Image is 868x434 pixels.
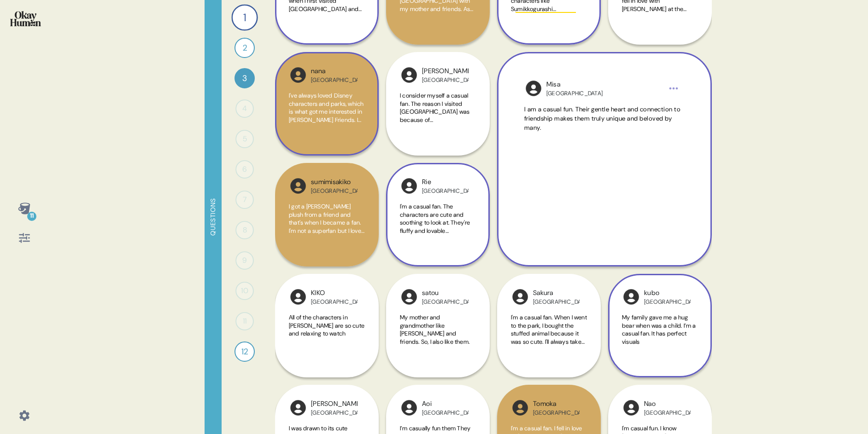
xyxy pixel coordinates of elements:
img: l1ibTKarBSWXLOhlfT5LxFP+OttMJpPJZDKZTCbz9PgHEggSPYjZSwEAAAAASUVORK5CYII= [289,399,307,417]
div: KIKO [311,288,358,298]
img: l1ibTKarBSWXLOhlfT5LxFP+OttMJpPJZDKZTCbz9PgHEggSPYjZSwEAAAAASUVORK5CYII= [289,177,307,195]
img: l1ibTKarBSWXLOhlfT5LxFP+OttMJpPJZDKZTCbz9PgHEggSPYjZSwEAAAAASUVORK5CYII= [400,399,418,417]
div: [GEOGRAPHIC_DATA] [533,409,580,417]
img: l1ibTKarBSWXLOhlfT5LxFP+OttMJpPJZDKZTCbz9PgHEggSPYjZSwEAAAAASUVORK5CYII= [524,79,543,98]
span: All of the characters in [PERSON_NAME] are so cute and relaxing to watch [289,313,364,337]
div: 7 [235,191,254,209]
div: 4 [235,99,254,118]
span: My family gave me a hug bear when was a child. I’m a casual fan. It has perfect visuals [622,313,696,346]
div: [GEOGRAPHIC_DATA] [644,298,691,306]
div: [GEOGRAPHIC_DATA] [422,76,469,84]
span: I got a [PERSON_NAME] plush from a friend and that's when I became a fan. I'm not a superfan but ... [289,203,364,243]
div: 12 [235,341,255,362]
div: 2 [235,38,255,58]
div: [GEOGRAPHIC_DATA] [311,76,358,84]
img: l1ibTKarBSWXLOhlfT5LxFP+OttMJpPJZDKZTCbz9PgHEggSPYjZSwEAAAAASUVORK5CYII= [289,66,307,84]
div: kubo [644,288,691,298]
div: satou [422,288,469,298]
div: Aoi [422,399,469,409]
img: l1ibTKarBSWXLOhlfT5LxFP+OttMJpPJZDKZTCbz9PgHEggSPYjZSwEAAAAASUVORK5CYII= [511,399,529,417]
img: l1ibTKarBSWXLOhlfT5LxFP+OttMJpPJZDKZTCbz9PgHEggSPYjZSwEAAAAASUVORK5CYII= [400,177,418,195]
div: 5 [235,130,254,148]
div: sumimisakiko [311,177,358,187]
img: okayhuman.3b1b6348.png [10,11,41,26]
div: [GEOGRAPHIC_DATA] [311,187,358,195]
div: 11 [27,212,36,221]
div: [GEOGRAPHIC_DATA] [311,298,358,306]
div: [GEOGRAPHIC_DATA] [422,187,469,195]
mark: [GEOGRAPHIC_DATA] [516,12,576,22]
span: I've always loved Disney characters and parks, which is what got me interested in [PERSON_NAME] F... [289,92,364,148]
div: 9 [235,251,254,270]
div: Rie [422,177,469,187]
img: l1ibTKarBSWXLOhlfT5LxFP+OttMJpPJZDKZTCbz9PgHEggSPYjZSwEAAAAASUVORK5CYII= [400,66,418,84]
div: 8 [235,221,254,239]
span: My mother and grandmother like [PERSON_NAME] and friends. So, I also like them. [400,313,469,346]
div: 10 [235,282,254,300]
div: Nao [644,399,691,409]
div: [GEOGRAPHIC_DATA] [422,409,469,417]
div: nana [311,66,358,76]
span: I'm a casual fan. The characters are cute and soothing to look at. They're fluffy and lovable cha... [400,203,470,243]
div: Tomoka [533,399,580,409]
div: 1 [231,4,258,30]
div: [GEOGRAPHIC_DATA] [644,409,691,417]
img: l1ibTKarBSWXLOhlfT5LxFP+OttMJpPJZDKZTCbz9PgHEggSPYjZSwEAAAAASUVORK5CYII= [400,288,418,306]
div: [PERSON_NAME] [311,399,358,409]
div: 3 [235,68,255,88]
div: Misa [546,80,603,90]
img: l1ibTKarBSWXLOhlfT5LxFP+OttMJpPJZDKZTCbz9PgHEggSPYjZSwEAAAAASUVORK5CYII= [622,288,640,306]
div: [GEOGRAPHIC_DATA] [311,409,358,417]
img: l1ibTKarBSWXLOhlfT5LxFP+OttMJpPJZDKZTCbz9PgHEggSPYjZSwEAAAAASUVORK5CYII= [289,288,307,306]
img: l1ibTKarBSWXLOhlfT5LxFP+OttMJpPJZDKZTCbz9PgHEggSPYjZSwEAAAAASUVORK5CYII= [622,399,640,417]
div: [GEOGRAPHIC_DATA] [546,90,603,97]
span: I am a casual fun. Their gentle heart and connection to friendship makes them truly unique and be... [524,105,681,132]
div: [PERSON_NAME] [422,66,469,76]
div: [GEOGRAPHIC_DATA] [422,298,469,306]
div: 6 [235,160,254,179]
span: I consider myself a casual fan. The reason I visited [GEOGRAPHIC_DATA] was because of [PERSON_NAM... [400,92,472,148]
div: 11 [235,312,254,330]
